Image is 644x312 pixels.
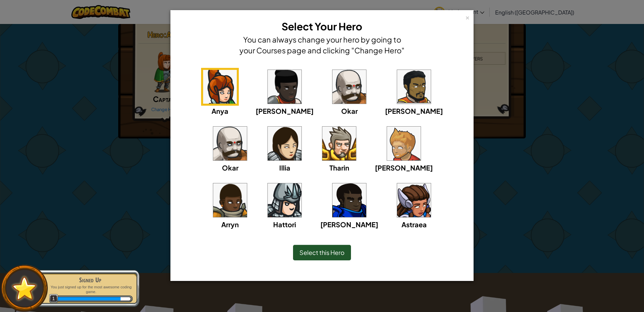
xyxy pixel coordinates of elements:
[49,294,58,303] span: 1
[320,220,378,229] span: [PERSON_NAME]
[385,107,443,115] span: [PERSON_NAME]
[299,249,345,256] span: Select this Hero
[213,183,247,217] img: portrait.png
[48,275,133,285] div: Signed Up
[256,107,314,115] span: [PERSON_NAME]
[332,183,366,217] img: portrait.png
[238,19,406,34] h3: Select Your Hero
[273,220,296,229] span: Hattori
[212,107,228,115] span: Anya
[268,70,301,104] img: portrait.png
[329,163,349,172] span: Tharin
[48,285,133,294] p: You just signed up for the most awesome coding game.
[221,220,239,229] span: Arryn
[268,127,301,160] img: portrait.png
[279,163,290,172] span: Illia
[9,273,40,303] img: default.png
[238,34,406,56] h4: You can always change your hero by going to your Courses page and clicking "Change Hero"
[268,183,301,217] img: portrait.png
[203,70,237,104] img: portrait.png
[375,163,433,172] span: [PERSON_NAME]
[222,163,238,172] span: Okar
[401,220,427,229] span: Astraea
[213,127,247,160] img: portrait.png
[397,70,431,104] img: portrait.png
[465,13,470,20] div: ×
[341,107,358,115] span: Okar
[322,127,356,160] img: portrait.png
[332,70,366,104] img: portrait.png
[387,127,421,160] img: portrait.png
[397,183,431,217] img: portrait.png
